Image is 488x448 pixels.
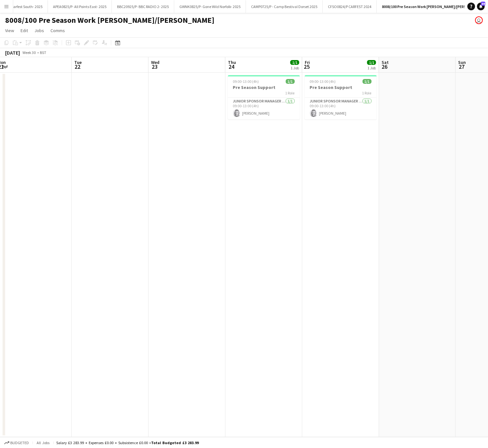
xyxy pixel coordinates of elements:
span: All jobs [35,440,51,445]
button: Budgeted [3,439,30,446]
span: Jobs [34,28,44,33]
button: CFSO0824/P CARFEST 2024 [323,0,377,13]
button: GWNK0825/P- Gone Wild Norfolk- 2025 [174,0,246,13]
span: Week 30 [21,50,37,55]
div: [DATE] [5,49,20,56]
span: View [5,28,14,33]
div: BST [40,50,46,55]
app-user-avatar: Suzanne Edwards [475,16,483,24]
a: View [3,26,17,35]
a: Jobs [32,26,47,35]
button: CAMP0725/P - Camp Bestival Dorset 2025 [246,0,323,13]
span: 84 [481,2,485,6]
button: BBC20925/P- BBC RADIO 2- 2025 [112,0,174,13]
a: 84 [477,3,485,10]
a: Comms [48,26,68,35]
a: Edit [18,26,31,35]
div: Salary £3 283.99 + Expenses £0.00 + Subsistence £0.00 = [56,440,199,445]
h1: 8008/100 Pre Season Work [PERSON_NAME]/[PERSON_NAME] [5,15,214,25]
span: Comms [50,28,65,33]
span: Budgeted [10,441,29,445]
button: APEA0825/P- All Points East- 2025 [48,0,112,13]
span: Edit [21,28,28,33]
span: Total Budgeted £3 283.99 [151,440,199,445]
